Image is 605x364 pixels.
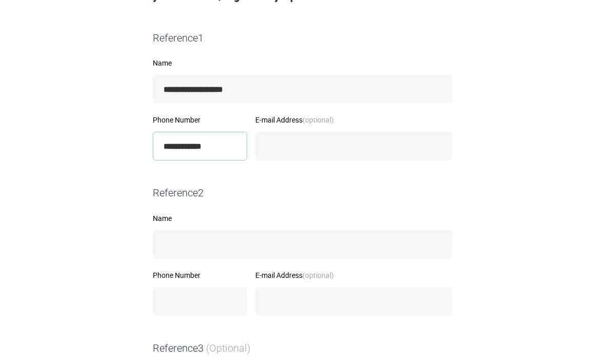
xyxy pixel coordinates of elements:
[302,270,334,280] strong: (optional)
[302,115,334,125] strong: (optional)
[153,215,452,222] label: Name
[255,115,334,125] span: E-mail Address
[149,31,456,46] div: Reference 1
[153,59,452,67] label: Name
[149,341,456,356] div: Reference 3
[153,116,247,124] label: Phone Number
[255,270,334,280] span: E-mail Address
[153,272,247,279] label: Phone Number
[206,342,251,354] span: (Optional)
[149,186,456,200] div: Reference 2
